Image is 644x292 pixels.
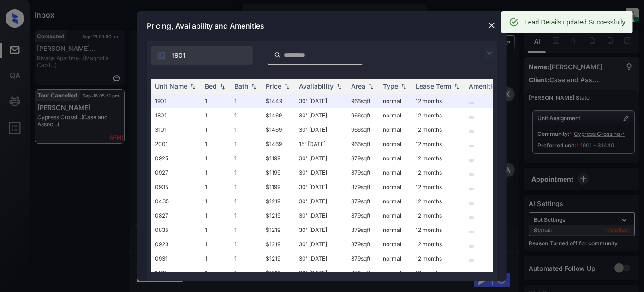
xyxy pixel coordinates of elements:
td: 1 [201,266,231,280]
img: icon-zuma [274,51,281,59]
td: 2001 [151,137,201,151]
td: 0923 [151,237,201,251]
td: $1469 [262,108,295,122]
div: Availability [299,82,334,90]
td: 30' [DATE] [295,165,347,180]
td: 30' [DATE] [295,194,347,208]
td: 1 [231,137,262,151]
td: normal [379,237,412,251]
td: $1449 [262,94,295,108]
td: 879 sqft [347,194,379,208]
td: 30' [DATE] [295,151,347,165]
td: $1199 [262,151,295,165]
td: 1 [231,151,262,165]
td: 879 sqft [347,251,379,266]
img: sorting [366,83,376,90]
td: 0927 [151,165,201,180]
td: 879 sqft [347,151,379,165]
div: Amenities [469,82,500,90]
td: 0931 [151,251,201,266]
td: $1219 [262,208,295,223]
td: normal [379,266,412,280]
td: 1 [201,108,231,122]
td: 879 sqft [347,223,379,237]
td: 0827 [151,208,201,223]
td: normal [379,137,412,151]
td: 1 [201,251,231,266]
div: Area [351,82,365,90]
td: normal [379,122,412,137]
td: 12 months [412,180,465,194]
td: 1421 [151,266,201,280]
div: Type [383,82,398,90]
td: 879 sqft [347,165,379,180]
img: sorting [188,83,197,90]
td: $1219 [262,194,295,208]
img: sorting [334,83,344,90]
td: 1 [231,266,262,280]
td: normal [379,94,412,108]
td: $1199 [262,180,295,194]
td: 12 months [412,223,465,237]
td: $1199 [262,165,295,180]
td: 966 sqft [347,94,379,108]
td: 12 months [412,266,465,280]
img: sorting [452,83,461,90]
td: 12 months [412,151,465,165]
img: sorting [249,83,258,90]
td: 879 sqft [347,208,379,223]
td: 15' [DATE] [295,137,347,151]
td: 12 months [412,108,465,122]
td: 1 [201,94,231,108]
td: 966 sqft [347,122,379,137]
td: 879 sqft [347,266,379,280]
td: normal [379,194,412,208]
td: 879 sqft [347,180,379,194]
td: 1 [201,165,231,180]
td: 0835 [151,223,201,237]
div: Unit Name [155,82,187,90]
td: 1 [201,180,231,194]
td: 30' [DATE] [295,108,347,122]
td: 1901 [151,94,201,108]
td: 1 [231,237,262,251]
td: 1 [201,137,231,151]
td: 1 [201,208,231,223]
td: 966 sqft [347,108,379,122]
td: 0925 [151,151,201,165]
td: 879 sqft [347,237,379,251]
td: 12 months [412,208,465,223]
td: 966 sqft [347,137,379,151]
td: 30' [DATE] [295,251,347,266]
td: 1801 [151,108,201,122]
div: Lead Details updated Successfully [525,14,626,30]
img: icon-zuma [157,51,166,60]
td: normal [379,108,412,122]
td: $1219 [262,266,295,280]
span: 1901 [172,50,185,61]
td: 1 [231,251,262,266]
td: 12 months [412,122,465,137]
td: 30' [DATE] [295,122,347,137]
img: sorting [282,83,292,90]
td: 30' [DATE] [295,208,347,223]
td: 1 [231,180,262,194]
td: 1 [231,94,262,108]
td: 12 months [412,165,465,180]
div: Price [266,82,281,90]
td: 1 [201,223,231,237]
td: 1 [201,151,231,165]
td: $1219 [262,237,295,251]
td: 1 [231,194,262,208]
td: 30' [DATE] [295,94,347,108]
td: 1 [201,237,231,251]
td: normal [379,208,412,223]
td: $1469 [262,122,295,137]
td: 1 [231,223,262,237]
td: normal [379,223,412,237]
td: normal [379,180,412,194]
td: 12 months [412,94,465,108]
td: 0435 [151,194,201,208]
td: normal [379,151,412,165]
td: 1 [201,194,231,208]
